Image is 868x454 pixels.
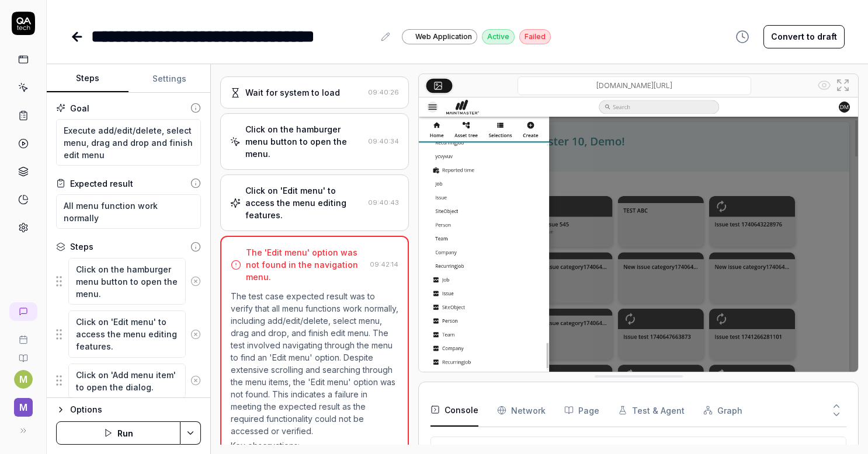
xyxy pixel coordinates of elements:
[70,240,93,253] div: Steps
[70,177,133,190] div: Expected result
[245,86,340,99] div: Wait for system to load
[368,198,399,207] time: 09:40:43
[415,32,472,42] span: Web Application
[231,290,398,437] p: The test case expected result was to verify that all menu functions work normally, including add/...
[564,394,599,427] button: Page
[5,326,41,344] a: Book a call with us
[246,246,365,283] div: The 'Edit menu' option was not found in the navigation menu.
[56,257,201,305] div: Suggestions
[402,29,477,44] a: Web Application
[186,323,205,346] button: Remove step
[815,76,834,95] button: Show all interative elements
[56,403,201,417] button: Options
[186,369,205,392] button: Remove step
[728,25,756,48] button: View version history
[56,363,201,399] div: Suggestions
[129,65,210,93] button: Settings
[368,88,399,96] time: 09:40:26
[245,123,363,160] div: Click on the hamburger menu button to open the menu.
[47,65,129,93] button: Steps
[834,76,852,95] button: Open in full screen
[14,370,33,389] button: M
[482,29,515,44] div: Active
[368,137,399,145] time: 09:40:34
[245,184,363,221] div: Click on 'Edit menu' to access the menu editing features.
[519,29,551,44] div: Failed
[9,302,37,321] a: New conversation
[618,394,685,427] button: Test & Agent
[186,270,205,293] button: Remove step
[5,344,41,363] a: Documentation
[419,97,858,372] img: Screenshot
[5,389,41,419] button: M
[497,394,546,427] button: Network
[56,310,201,358] div: Suggestions
[14,398,33,417] span: M
[763,25,845,48] button: Convert to draft
[231,439,398,452] p: Key observations:
[70,102,89,114] div: Goal
[430,394,478,427] button: Console
[370,260,398,268] time: 09:42:14
[703,394,742,427] button: Graph
[56,421,180,445] button: Run
[70,403,201,417] div: Options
